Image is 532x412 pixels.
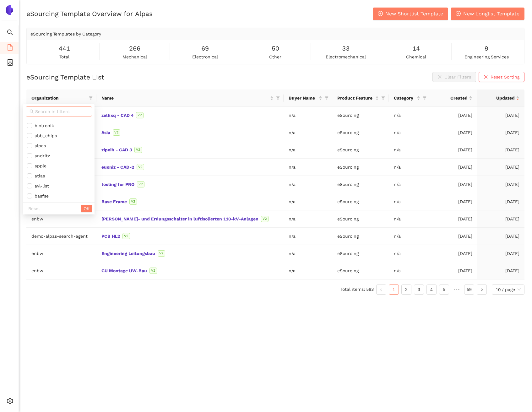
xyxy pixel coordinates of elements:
[479,72,524,82] button: closeReset Sorting
[32,153,50,158] span: andritz
[381,96,385,100] span: filter
[276,96,280,100] span: filter
[463,10,519,18] span: New Longlist Template
[477,228,524,245] td: [DATE]
[430,193,477,210] td: [DATE]
[7,42,13,55] span: file-add
[136,112,144,118] span: V2
[26,73,104,82] h2: eSourcing Template List
[389,285,399,294] a: 1
[464,285,474,295] li: 59
[477,285,487,295] button: right
[7,57,13,70] span: container
[272,44,279,53] span: 50
[26,228,96,245] td: demo-alpas-search-agent
[484,75,488,80] span: close
[379,288,383,292] span: left
[414,285,424,294] a: 3
[30,109,34,114] span: search
[261,216,269,222] span: V2
[26,9,153,18] h2: eSourcing Template Overview for Alpas
[439,285,449,295] li: 5
[284,159,332,176] td: n/a
[480,288,484,292] span: right
[26,205,43,212] button: Reset
[32,193,49,198] span: basfse
[394,95,415,101] span: Category
[81,205,92,212] button: OK
[332,245,389,262] td: eSourcing
[26,262,96,279] td: enbw
[96,89,284,107] th: this column's title is Name,this column is sortable
[32,163,46,168] span: apple
[430,210,477,228] td: [DATE]
[389,124,430,141] td: n/a
[32,123,54,128] span: biotronik
[401,285,411,295] li: 2
[464,53,509,60] span: engineering services
[385,10,443,18] span: New Shortlist Template
[452,285,462,295] span: •••
[32,133,57,138] span: abb_chips
[137,181,144,187] span: V2
[32,183,49,188] span: avl-list
[389,141,430,159] td: n/a
[284,89,332,107] th: this column's title is Buyer Name,this column is sortable
[430,107,477,124] td: [DATE]
[373,8,448,20] button: plus-circleNew Shortlist Template
[389,228,430,245] td: n/a
[284,193,332,210] td: n/a
[332,228,389,245] td: eSourcing
[323,93,330,103] span: filter
[59,53,69,60] span: total
[477,107,524,124] td: [DATE]
[412,44,420,53] span: 14
[430,89,477,107] th: this column's title is Created,this column is sortable
[332,159,389,176] td: eSourcing
[326,53,366,60] span: electromechanical
[376,285,386,295] button: left
[430,176,477,193] td: [DATE]
[289,95,318,101] span: Buyer Name
[389,107,430,124] td: n/a
[492,285,524,295] div: Page Size
[332,176,389,193] td: eSourcing
[332,262,389,279] td: eSourcing
[59,44,70,53] span: 441
[129,44,140,53] span: 266
[389,210,430,228] td: n/a
[430,159,477,176] td: [DATE]
[340,285,374,295] li: Total items: 583
[491,73,519,80] span: Reset Sorting
[342,44,350,53] span: 33
[477,285,487,295] li: Next Page
[284,210,332,228] td: n/a
[332,89,389,107] th: this column's title is Product Feature,this column is sortable
[426,285,437,295] li: 4
[485,44,488,53] span: 9
[432,72,476,82] button: closeClear Filters
[275,93,281,103] span: filter
[332,124,389,141] td: eSourcing
[496,285,521,294] span: 10 / page
[284,262,332,279] td: n/a
[421,93,428,103] span: filter
[376,285,386,295] li: Previous Page
[137,164,144,170] span: V2
[149,268,157,274] span: V2
[477,176,524,193] td: [DATE]
[269,53,281,60] span: other
[7,27,13,40] span: search
[477,159,524,176] td: [DATE]
[284,124,332,141] td: n/a
[389,262,430,279] td: n/a
[389,176,430,193] td: n/a
[451,8,524,20] button: plus-circleNew Longlist Template
[389,159,430,176] td: n/a
[427,285,436,294] a: 4
[26,245,96,262] td: enbw
[477,210,524,228] td: [DATE]
[389,245,430,262] td: n/a
[452,285,462,295] li: Next 5 Pages
[477,141,524,159] td: [DATE]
